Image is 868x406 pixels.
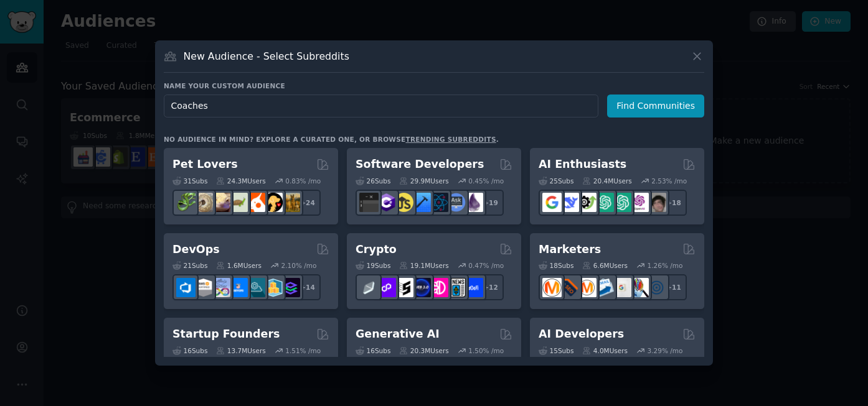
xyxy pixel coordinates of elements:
img: turtle [229,193,248,212]
img: elixir [464,193,483,212]
img: software [359,193,379,212]
img: ethfinance [359,278,379,297]
img: CryptoNews [446,278,466,297]
img: PlatformEngineers [281,278,300,297]
h2: Crypto [356,242,397,257]
img: content_marketing [542,278,562,297]
img: defi_ [464,278,483,297]
img: platformengineering [246,278,265,297]
img: ethstaker [394,278,413,297]
h2: Marketers [539,242,601,257]
img: AItoolsCatalog [577,193,597,212]
img: iOSProgramming [412,193,431,212]
h2: AI Developers [539,326,624,342]
img: ArtificalIntelligence [647,193,666,212]
img: Emailmarketing [595,278,614,297]
img: aws_cdk [263,278,283,297]
div: + 18 [661,190,687,216]
div: + 11 [661,274,687,300]
img: 0xPolygon [377,278,396,297]
div: 1.26 % /mo [648,261,683,270]
h2: Software Developers [356,157,484,172]
img: chatgpt_prompts_ [612,193,631,212]
img: GoogleGeminiAI [542,193,562,212]
div: 26 Sub s [356,177,390,185]
img: Docker_DevOps [211,278,230,297]
div: 1.50 % /mo [468,346,504,355]
div: 16 Sub s [356,346,390,355]
h2: Pet Lovers [172,157,238,172]
img: chatgpt_promptDesign [595,193,614,212]
div: 19 Sub s [356,261,390,270]
div: + 19 [478,190,504,216]
div: 20.3M Users [399,346,448,355]
img: AskMarketing [577,278,597,297]
img: leopardgeckos [211,193,230,212]
div: 19.1M Users [399,261,448,270]
div: 3.29 % /mo [648,346,683,355]
div: 4.0M Users [582,346,628,355]
h3: New Audience - Select Subreddits [184,50,349,63]
div: 29.9M Users [399,177,448,185]
img: ballpython [194,193,213,212]
div: 20.4M Users [582,177,631,185]
div: No audience in mind? Explore a curated one, or browse . [164,135,499,144]
div: + 12 [478,274,504,300]
h2: Generative AI [356,326,440,342]
img: web3 [412,278,431,297]
div: 24.3M Users [216,177,265,185]
img: herpetology [176,193,196,212]
div: 1.51 % /mo [285,346,321,355]
h3: Name your custom audience [164,81,704,90]
a: trending subreddits [405,136,496,143]
img: PetAdvice [263,193,283,212]
div: 2.53 % /mo [651,177,687,185]
div: + 24 [295,190,321,216]
div: 1.6M Users [216,261,262,270]
div: 0.47 % /mo [468,261,504,270]
img: AWS_Certified_Experts [194,278,213,297]
img: MarketingResearch [630,278,649,297]
input: Pick a short name, like "Digital Marketers" or "Movie-Goers" [164,95,598,118]
div: 13.7M Users [216,346,265,355]
img: csharp [377,193,396,212]
div: 2.10 % /mo [281,261,317,270]
div: 6.6M Users [582,261,628,270]
div: 31 Sub s [172,177,207,185]
img: learnjavascript [394,193,413,212]
div: 25 Sub s [539,177,573,185]
img: DevOpsLinks [229,278,248,297]
img: dogbreed [281,193,300,212]
h2: Startup Founders [172,326,280,342]
button: Find Communities [607,95,704,118]
div: 0.45 % /mo [468,177,504,185]
div: + 14 [295,274,321,300]
img: AskComputerScience [446,193,466,212]
div: 0.83 % /mo [285,177,321,185]
img: OpenAIDev [630,193,649,212]
h2: AI Enthusiasts [539,157,626,172]
img: bigseo [560,278,579,297]
img: azuredevops [176,278,196,297]
img: googleads [612,278,631,297]
img: DeepSeek [560,193,579,212]
div: 21 Sub s [172,261,207,270]
div: 15 Sub s [539,346,573,355]
img: cockatiel [246,193,265,212]
h2: DevOps [172,242,220,257]
div: 18 Sub s [539,261,573,270]
img: defiblockchain [429,278,448,297]
div: 16 Sub s [172,346,207,355]
img: OnlineMarketing [647,278,666,297]
img: reactnative [429,193,448,212]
